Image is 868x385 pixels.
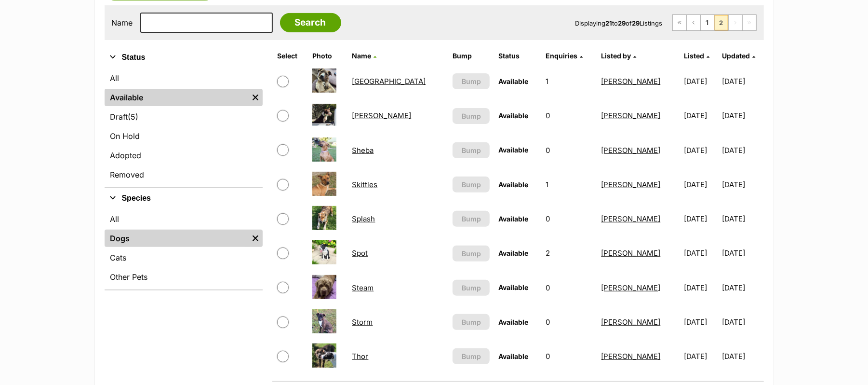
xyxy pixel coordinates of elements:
span: Name [352,52,372,60]
strong: 21 [606,19,613,27]
span: Bump [462,283,481,293]
label: Name [112,18,133,27]
span: Next page [729,15,742,30]
strong: 29 [632,19,640,27]
span: Listed [684,52,705,60]
span: Bump [462,76,481,86]
span: Page 2 [715,15,728,30]
a: First page [673,15,686,30]
th: Photo [308,48,347,64]
td: 1 [542,168,597,201]
a: All [105,69,263,87]
td: [DATE] [681,99,721,132]
td: [DATE] [681,271,721,304]
td: [DATE] [722,340,762,373]
a: All [105,210,263,228]
button: Bump [453,73,490,89]
td: [DATE] [722,168,762,201]
td: 0 [542,340,597,373]
button: Species [105,192,263,205]
a: Previous page [687,15,700,30]
td: [DATE] [681,202,721,235]
span: Bump [462,317,481,327]
span: Bump [462,351,481,361]
span: translation missing: en.admin.listings.index.attributes.enquiries [546,52,577,60]
button: Bump [453,108,490,124]
a: Storm [352,317,373,327]
span: Available [498,249,528,257]
a: On Hold [105,127,263,145]
a: Thor [352,352,369,361]
td: [DATE] [722,202,762,235]
button: Bump [453,142,490,158]
td: [DATE] [722,99,762,132]
a: [PERSON_NAME] [601,77,661,86]
span: Bump [462,111,481,121]
a: Listed by [601,52,637,60]
a: [PERSON_NAME] [352,111,412,120]
button: Bump [453,246,490,261]
span: Bump [462,248,481,259]
a: Name [352,52,377,60]
input: Search [280,13,341,32]
a: Skittles [352,180,378,189]
span: Listed by [601,52,631,60]
strong: 29 [618,19,626,27]
div: Species [105,208,263,289]
td: 1 [542,65,597,98]
td: [DATE] [681,168,721,201]
td: [DATE] [681,305,721,339]
td: [DATE] [722,271,762,304]
td: 0 [542,202,597,235]
a: Draft [105,108,263,125]
button: Status [105,51,263,64]
a: Page 1 [701,15,714,30]
button: Bump [453,348,490,364]
a: Listed [684,52,710,60]
span: (5) [128,111,139,123]
a: [PERSON_NAME] [601,248,661,258]
span: Bump [462,214,481,224]
a: [PERSON_NAME] [601,352,661,361]
a: Remove filter [248,230,263,247]
a: Spot [352,248,368,258]
a: [PERSON_NAME] [601,180,661,189]
span: Available [498,77,528,85]
th: Status [494,48,540,64]
span: Displaying to of Listings [575,19,663,27]
span: Available [498,146,528,154]
button: Bump [453,211,490,227]
a: Sheba [352,146,374,155]
a: [PERSON_NAME] [601,317,661,327]
a: [PERSON_NAME] [601,283,661,292]
td: [DATE] [722,236,762,270]
nav: Pagination [672,14,757,31]
td: [DATE] [681,134,721,167]
td: [DATE] [681,340,721,373]
td: 0 [542,271,597,304]
span: Bump [462,145,481,155]
button: Bump [453,177,490,192]
a: Steam [352,283,374,292]
a: Removed [105,166,263,183]
a: [PERSON_NAME] [601,146,661,155]
a: Cats [105,249,263,266]
th: Select [273,48,307,64]
span: Bump [462,179,481,190]
div: Status [105,68,263,187]
span: Available [498,215,528,223]
a: Dogs [105,230,248,247]
span: Available [498,283,528,291]
th: Bump [449,48,494,64]
span: Updated [722,52,750,60]
a: Enquiries [546,52,583,60]
span: Available [498,318,528,326]
a: [GEOGRAPHIC_DATA] [352,77,426,86]
td: 0 [542,134,597,167]
a: Adopted [105,147,263,164]
button: Bump [453,314,490,330]
span: Available [498,111,528,120]
td: 0 [542,99,597,132]
td: [DATE] [681,236,721,270]
td: [DATE] [681,65,721,98]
